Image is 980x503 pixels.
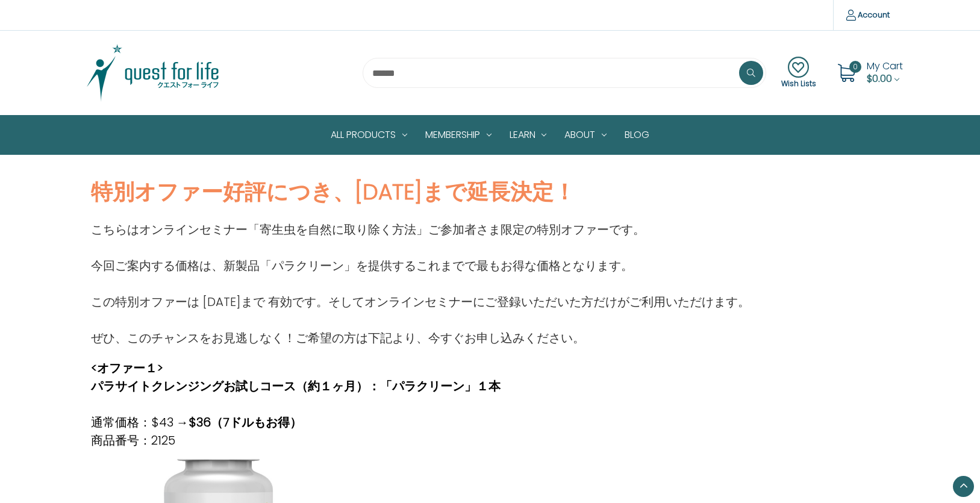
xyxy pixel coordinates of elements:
[91,360,163,376] strong: <オファー１>
[781,57,816,89] a: Wish Lists
[501,116,556,154] a: Learn
[867,59,903,86] a: Cart with 0 items
[849,61,861,73] span: 0
[616,116,658,154] a: Blog
[416,116,501,154] a: Membership
[555,116,616,154] a: About
[91,413,501,431] p: 通常価格：$43 →
[322,116,416,154] a: All Products
[189,414,302,431] strong: $36（7ドルもお得）
[91,220,750,239] p: こちらはオンラインセミナー「寄生虫を自然に取り除く方法」ご参加者さま限定の特別オファーです。
[91,378,501,395] strong: パラサイトクレンジングお試しコース（約１ヶ月）：「パラクリーン」１本
[78,43,228,103] img: Quest Group
[91,257,750,275] p: 今回ご案内する価格は、新製品「パラクリーン」を提供するこれまでで最もお得な価格となります。
[91,329,750,347] p: ぜひ、このチャンスをお見逃しなく！ご希望の方は下記より、今すぐお申し込みください。
[867,59,903,73] span: My Cart
[91,431,501,449] p: 商品番号：2125
[867,72,892,86] span: $0.00
[91,293,750,311] p: この特別オファーは [DATE]まで 有効です。そしてオンラインセミナーにご登録いただいた方だけがご利用いただけます。
[91,177,575,207] strong: 特別オファー好評につき、[DATE]まで延長決定！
